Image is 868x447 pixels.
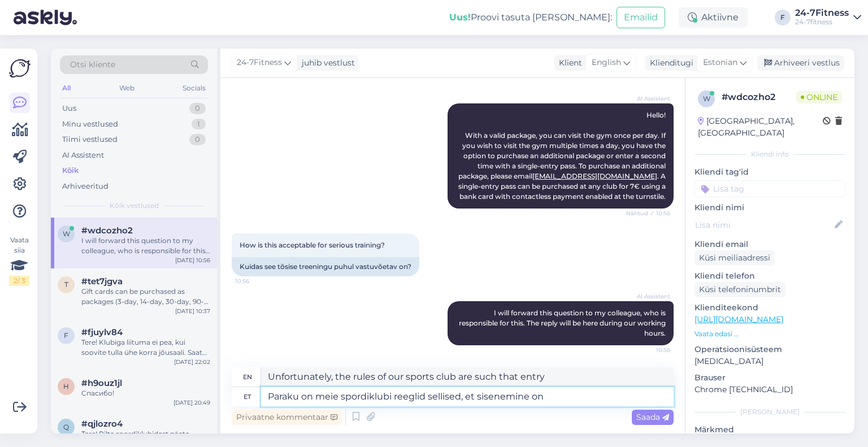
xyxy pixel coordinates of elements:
span: 24-7Fitness [237,57,282,69]
span: q [63,423,69,431]
p: Brauser [695,372,845,384]
div: [DATE] 10:56 [175,256,210,264]
p: Kliendi nimi [695,202,845,214]
div: Uus [62,103,76,114]
span: f [64,331,68,340]
p: Chrome [TECHNICAL_ID] [695,384,845,396]
p: Klienditeekond [695,302,845,314]
div: Minu vestlused [62,119,118,130]
span: How is this acceptable for serious training? [240,241,385,249]
div: [DATE] 22:02 [174,358,210,366]
b: Uus! [449,12,471,23]
div: [DATE] 20:49 [173,398,210,407]
div: Klient [554,57,582,69]
p: [MEDICAL_DATA] [695,355,845,367]
input: Lisa tag [695,180,845,197]
div: en [243,367,252,387]
span: Otsi kliente [70,59,115,71]
div: All [60,81,73,96]
span: w [703,94,710,103]
div: Tiimi vestlused [62,134,118,145]
div: Kõik [62,165,79,176]
span: Nähtud ✓ 10:56 [626,209,670,218]
div: 1 [192,119,206,130]
div: Arhiveeri vestlus [757,55,844,71]
img: Askly Logo [9,58,31,79]
p: Operatsioonisüsteem [695,344,845,355]
span: AI Assistent [628,292,670,301]
p: Märkmed [695,424,845,436]
span: 10:56 [628,346,670,354]
div: Küsi meiliaadressi [695,250,775,266]
div: Kuidas see tõsise treeningu puhul vastuvõetav on? [232,257,419,276]
div: et [244,387,251,406]
span: 10:56 [235,277,277,285]
span: English [592,57,621,69]
div: 24-7Fitness [795,8,849,18]
span: I will forward this question to my colleague, who is responsible for this. The reply will be here... [459,309,667,337]
p: Kliendi email [695,238,845,250]
div: Socials [180,81,208,96]
div: Proovi tasuta [PERSON_NAME]: [449,11,612,24]
div: F [775,10,791,25]
span: t [64,280,68,289]
span: #h9ouz1jl [81,378,122,388]
span: #tet7jgva [81,276,123,287]
span: Online [796,91,842,103]
span: #fjuylv84 [81,327,123,337]
span: Estonian [703,57,737,69]
input: Lisa nimi [695,219,832,231]
div: Arhiveeritud [62,181,108,192]
button: Emailid [617,7,665,28]
a: [URL][DOMAIN_NAME] [695,314,783,324]
span: AI Assistent [628,94,670,103]
a: 24-7Fitness24-7fitness [795,8,861,27]
p: Kliendi tag'id [695,166,845,178]
div: 0 [189,103,206,114]
div: Gift cards can be purchased as packages (3-day, 14-day, 30-day, 90-day, 180-day, and 365-day pack... [81,287,210,307]
div: Tere! Klubiga liituma ei pea, kui soovite tulla ühe korra jõusaali. Saate osta spordiklubist koha... [81,337,210,358]
div: juhib vestlust [297,57,355,69]
div: 2 / 3 [9,276,29,286]
div: Спасибо! [81,388,210,398]
div: Küsi telefoninumbrit [695,282,785,297]
textarea: Paraku on meie spordiklubi reeglid sellised, et sisenemine o [261,387,674,406]
span: #qjlozro4 [81,419,123,429]
div: Web [117,81,137,96]
div: [DATE] 10:37 [175,307,210,315]
p: Kliendi telefon [695,270,845,282]
div: Vaata siia [9,235,29,286]
span: Saada [636,412,669,422]
div: Kliendi info [695,149,845,159]
div: Aktiivne [679,7,748,28]
div: Privaatne kommentaar [232,410,342,425]
div: 24-7fitness [795,18,849,27]
p: Vaata edasi ... [695,329,845,339]
a: [EMAIL_ADDRESS][DOMAIN_NAME] [532,172,657,180]
span: #wdcozho2 [81,225,133,236]
div: Klienditugi [645,57,693,69]
textarea: Unfortunately, the rules of our sports club are such that entry [261,367,674,387]
span: Hello! With a valid package, you can visit the gym once per day. If you wish to visit the gym mul... [458,111,667,201]
div: [PERSON_NAME] [695,407,845,417]
span: h [63,382,69,390]
div: I will forward this question to my colleague, who is responsible for this. The reply will be here... [81,236,210,256]
span: w [63,229,70,238]
div: [GEOGRAPHIC_DATA], [GEOGRAPHIC_DATA] [698,115,823,139]
div: # wdcozho2 [722,90,796,104]
span: Kõik vestlused [110,201,159,211]
div: AI Assistent [62,150,104,161]
div: 0 [189,134,206,145]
